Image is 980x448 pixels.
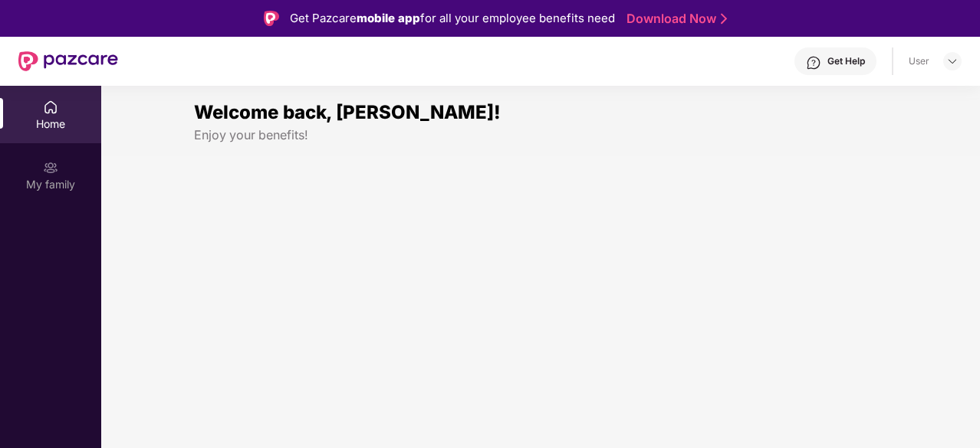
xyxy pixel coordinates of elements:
[18,51,118,71] img: New Pazcare Logo
[194,127,887,143] div: Enjoy your benefits!
[827,55,865,67] div: Get Help
[264,11,279,26] img: Logo
[909,55,929,67] div: User
[721,11,727,27] img: Stroke
[357,11,420,25] strong: mobile app
[626,11,722,27] a: Download Now
[806,55,821,70] img: svg+xml;base64,PHN2ZyBpZD0iSGVscC0zMngzMiIgeG1sbnM9Imh0dHA6Ly93d3cudzMub3JnLzIwMDAvc3ZnIiB3aWR0aD...
[946,55,959,67] img: svg+xml;base64,PHN2ZyBpZD0iRHJvcGRvd24tMzJ4MzIiIHhtbG5zPSJodHRwOi8vd3d3LnczLm9yZy8yMDAwL3N2ZyIgd2...
[43,160,58,175] img: svg+xml;base64,PHN2ZyB3aWR0aD0iMjAiIGhlaWdodD0iMjAiIHZpZXdCb3g9IjAgMCAyMCAyMCIgZmlsbD0ibm9uZSIgeG...
[290,9,615,28] div: Get Pazcare for all your employee benefits need
[43,100,58,115] img: svg+xml;base64,PHN2ZyBpZD0iSG9tZSIgeG1sbnM9Imh0dHA6Ly93d3cudzMub3JnLzIwMDAvc3ZnIiB3aWR0aD0iMjAiIG...
[194,101,501,123] span: Welcome back, [PERSON_NAME]!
